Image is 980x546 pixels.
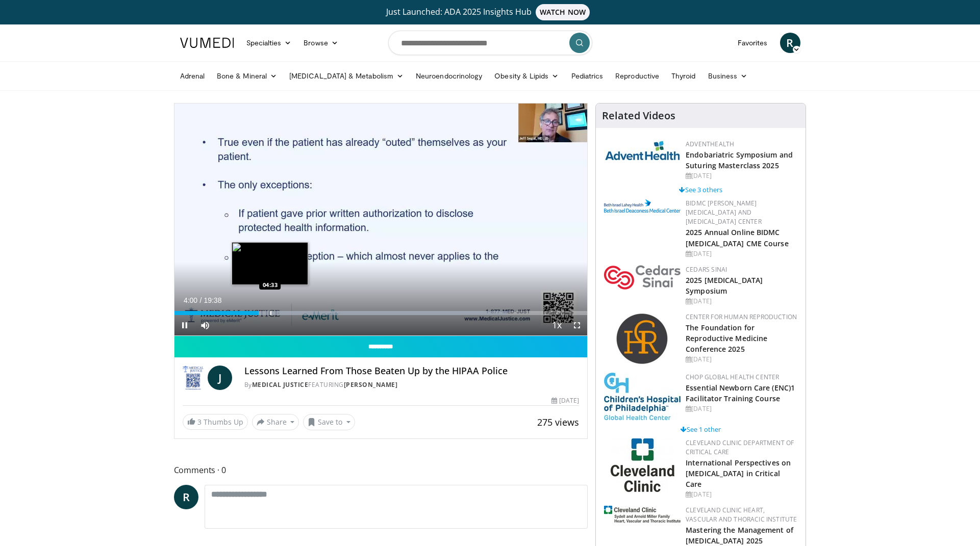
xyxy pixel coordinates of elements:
a: J [208,366,232,390]
input: Search topics, interventions [388,31,592,55]
div: By FEATURING [244,380,580,389]
img: c058e059-5986-4522-8e32-16b7599f4943.png.150x105_q85_autocrop_double_scale_upscale_version-0.2.png [616,313,669,366]
a: See 3 others [679,185,722,194]
a: Specialties [240,33,298,53]
button: Fullscreen [567,315,587,335]
span: Comments 0 [174,463,588,477]
div: [DATE] [686,490,797,499]
img: 5f0cf59e-536a-4b30-812c-ea06339c9532.jpg.150x105_q85_autocrop_double_scale_upscale_version-0.2.jpg [611,438,674,492]
video-js: Video Player [174,103,588,336]
a: AdventHealth [686,140,734,148]
a: Adrenal [174,66,211,86]
span: 3 [197,417,202,427]
img: d536a004-a009-4cb9-9ce6-f9f56c670ef5.jpg.150x105_q85_autocrop_double_scale_upscale_version-0.2.jpg [604,506,681,523]
img: VuMedi Logo [180,38,234,48]
a: Cleveland Clinic Heart, Vascular and Thoracic Institute [686,506,797,524]
a: The Foundation for Reproductive Medicine Conference 2025 [686,323,767,354]
img: 8fbf8b72-0f77-40e1-90f4-9648163fd298.jpg.150x105_q85_autocrop_double_scale_upscale_version-0.2.jpg [604,373,681,420]
img: 5c3c682d-da39-4b33-93a5-b3fb6ba9580b.jpg.150x105_q85_autocrop_double_scale_upscale_version-0.2.jpg [604,140,681,161]
h4: Lessons Learned From Those Beaten Up by the HIPAA Police [244,366,580,377]
div: [DATE] [551,396,579,405]
button: Save to [303,414,355,430]
a: 3 Thumbs Up [183,414,248,430]
a: Just Launched: ADA 2025 Insights HubWATCH NOW [182,4,799,20]
a: [MEDICAL_DATA] & Metabolism [283,66,410,86]
a: Favorites [732,33,774,53]
a: Medical Justice [252,380,309,389]
img: image.jpeg [232,242,308,285]
a: [PERSON_NAME] [344,380,398,389]
a: Neuroendocrinology [410,66,488,86]
img: 7e905080-f4a2-4088-8787-33ce2bef9ada.png.150x105_q85_autocrop_double_scale_upscale_version-0.2.png [604,265,681,290]
div: [DATE] [686,171,797,180]
div: Progress Bar [174,311,588,315]
a: Cleveland Clinic Department of Critical Care [686,438,794,456]
a: Essential Newborn Care (ENC)1 Facilitator Training Course [686,383,795,403]
a: Thyroid [665,66,702,86]
img: c96b19ec-a48b-46a9-9095-935f19585444.png.150x105_q85_autocrop_double_scale_upscale_version-0.2.png [604,199,681,213]
button: Playback Rate [546,315,567,335]
a: Business [702,66,754,86]
span: WATCH NOW [536,4,590,20]
a: 2025 [MEDICAL_DATA] Symposium [686,275,763,296]
a: Obesity & Lipids [488,66,565,86]
div: [DATE] [686,297,797,306]
img: Medical Justice [183,366,204,390]
a: Endobariatric Symposium and Suturing Masterclass 2025 [686,150,793,170]
a: Center for Human Reproduction [686,313,797,321]
a: International Perspectives on [MEDICAL_DATA] in Critical Care [686,458,791,489]
div: [DATE] [686,355,797,364]
span: 275 views [537,416,579,428]
a: Pediatrics [565,66,610,86]
a: R [780,33,800,53]
div: [DATE] [686,249,797,258]
span: / [200,296,202,304]
a: Mastering the Management of [MEDICAL_DATA] 2025 [686,525,793,545]
span: 19:38 [204,296,221,304]
a: Reproductive [609,66,665,86]
a: BIDMC [PERSON_NAME][MEDICAL_DATA] and [MEDICAL_DATA] Center [686,199,762,226]
a: Bone & Mineral [211,66,283,86]
button: Pause [174,315,195,335]
span: 4:00 [184,296,197,304]
a: R [174,485,198,509]
a: Cedars Sinai [686,265,727,274]
a: Browse [297,33,344,53]
a: 2025 Annual Online BIDMC [MEDICAL_DATA] CME Course [686,227,789,248]
a: CHOP Global Health Center [686,373,779,381]
a: See 1 other [681,425,721,434]
div: [DATE] [686,404,797,413]
button: Mute [195,315,215,335]
h4: Related Videos [602,110,675,122]
button: Share [252,414,299,430]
